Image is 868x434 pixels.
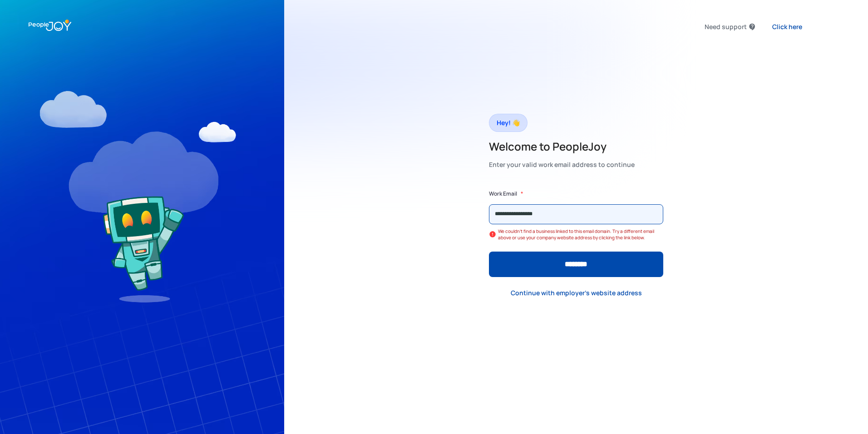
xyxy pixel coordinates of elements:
form: Form [489,189,663,277]
div: We couldn't find a business linked to this email domain. Try a different email above or use your ... [498,228,663,241]
a: Continue with employer's website address [503,284,649,303]
div: Continue with employer's website address [511,288,642,298]
label: Work Email [489,189,517,198]
div: Hey! 👋 [497,116,520,129]
div: Click here [772,22,802,31]
div: Need support [705,20,747,33]
h2: Welcome to PeopleJoy [489,139,635,154]
div: Enter your valid work email address to continue [489,158,635,171]
a: Click here [765,17,809,36]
